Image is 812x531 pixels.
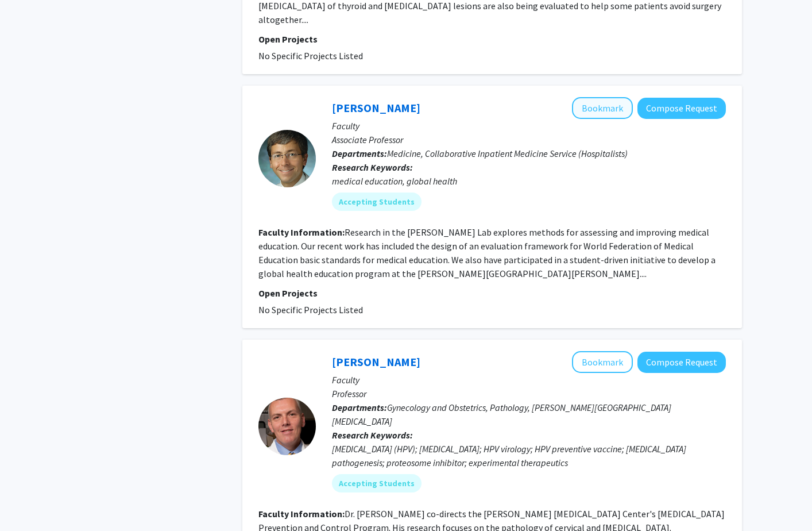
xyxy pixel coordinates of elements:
div: [MEDICAL_DATA] (HPV); [MEDICAL_DATA]; HPV virology; HPV preventive vaccine; [MEDICAL_DATA] pathog... [332,442,726,470]
p: Associate Professor [332,133,726,147]
mat-chip: Accepting Students [332,474,422,492]
a: [PERSON_NAME] [332,101,420,115]
span: No Specific Projects Listed [258,50,363,61]
mat-chip: Accepting Students [332,193,422,211]
button: Compose Request to Sean Tackett [637,98,726,119]
button: Add Sean Tackett to Bookmarks [572,97,633,119]
b: Departments: [332,402,387,413]
span: Gynecology and Obstetrics, Pathology, [PERSON_NAME][GEOGRAPHIC_DATA][MEDICAL_DATA] [332,402,671,427]
b: Research Keywords: [332,161,413,173]
span: Medicine, Collaborative Inpatient Medicine Service (Hospitalists) [387,148,628,159]
fg-read-more: Research in the [PERSON_NAME] Lab explores methods for assessing and improving medical education.... [258,226,716,279]
p: Open Projects [258,32,726,46]
p: Open Projects [258,286,726,300]
div: medical education, global health [332,174,726,188]
span: No Specific Projects Listed [258,304,363,315]
button: Add Richard Roden to Bookmarks [572,351,633,373]
b: Departments: [332,148,387,159]
p: Faculty [332,373,726,387]
a: [PERSON_NAME] [332,355,420,369]
p: Professor [332,387,726,401]
p: Faculty [332,119,726,133]
b: Research Keywords: [332,429,413,441]
b: Faculty Information: [258,226,345,238]
iframe: Chat [9,479,49,522]
button: Compose Request to Richard Roden [637,352,726,373]
b: Faculty Information: [258,508,345,520]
